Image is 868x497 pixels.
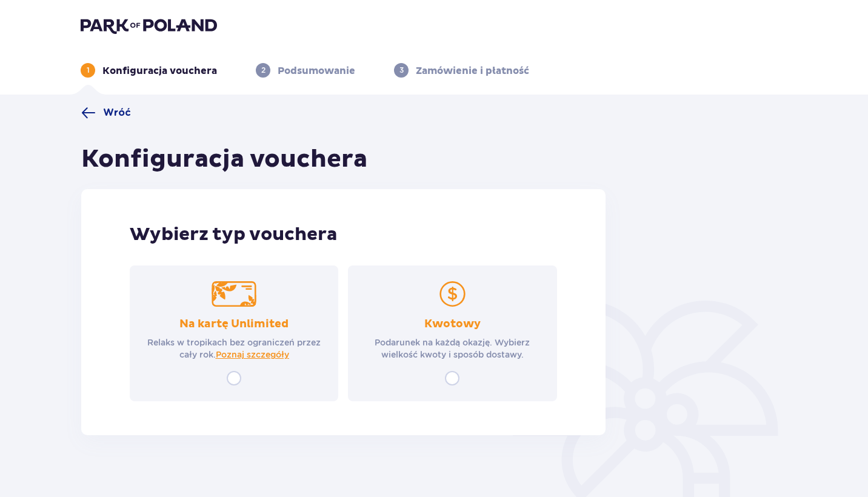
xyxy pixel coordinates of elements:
[81,105,131,120] a: Wróć
[179,317,289,332] p: Na kartę Unlimited
[261,65,265,76] p: 2
[87,65,90,76] p: 1
[278,64,355,78] p: Podsumowanie
[216,349,289,361] a: Poznaj szczegóły
[81,144,367,175] h1: Konfiguracja vouchera
[81,17,217,34] img: Park of Poland logo
[141,336,327,361] p: Relaks w tropikach bez ograniczeń przez cały rok.
[130,223,557,246] p: Wybierz typ vouchera
[424,317,481,332] p: Kwotowy
[359,336,546,361] p: Podarunek na każdą okazję. Wybierz wielkość kwoty i sposób dostawy.
[399,65,404,76] p: 3
[103,106,131,119] span: Wróć
[102,64,217,78] p: Konfiguracja vouchera
[416,64,529,78] p: Zamówienie i płatność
